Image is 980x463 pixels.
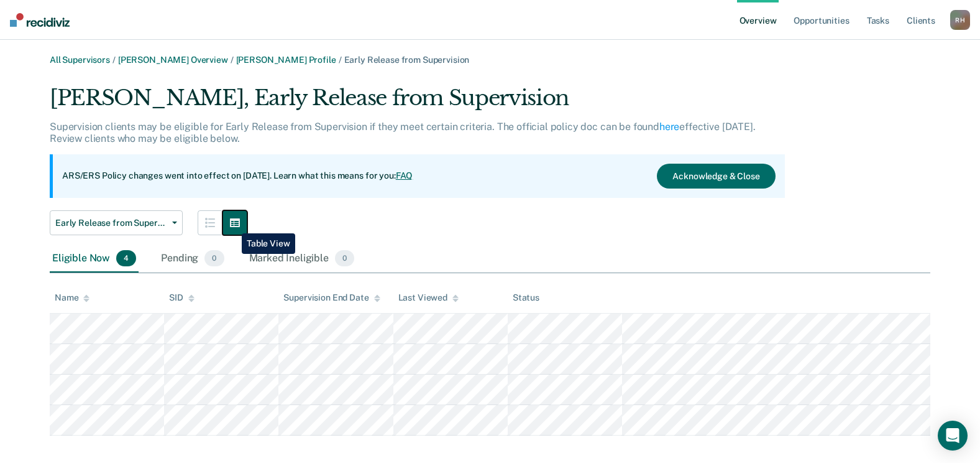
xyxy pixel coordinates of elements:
span: / [110,55,118,65]
span: / [336,55,344,65]
a: FAQ [396,171,413,180]
img: Recidiviz [10,13,70,27]
button: Early Release from Supervision [50,210,183,235]
a: [PERSON_NAME] Profile [236,55,336,65]
span: Early Release from Supervision [55,218,167,228]
div: Marked Ineligible0 [247,245,357,273]
div: Eligible Now4 [50,245,139,273]
div: Supervision End Date [283,292,380,303]
a: All Supervisors [50,55,110,65]
span: / [228,55,236,65]
div: Last Viewed [398,292,459,303]
div: Status [513,292,539,303]
span: Early Release from Supervision [344,55,470,65]
div: R H [950,10,970,30]
span: 0 [204,250,224,266]
a: [PERSON_NAME] Overview [118,55,228,65]
div: SID [169,292,195,303]
button: RH [950,10,970,30]
div: Pending0 [158,245,226,273]
button: Acknowledge & Close [657,164,775,189]
div: Name [55,292,89,303]
p: Supervision clients may be eligible for Early Release from Supervision if they meet certain crite... [50,121,756,144]
span: 0 [335,250,354,266]
div: Open Intercom Messenger [938,421,968,451]
div: [PERSON_NAME], Early Release from Supervision [50,85,785,121]
p: ARS/ERS Policy changes went into effect on [DATE]. Learn what this means for you: [62,170,413,182]
span: 4 [116,250,136,266]
a: here [659,121,679,133]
